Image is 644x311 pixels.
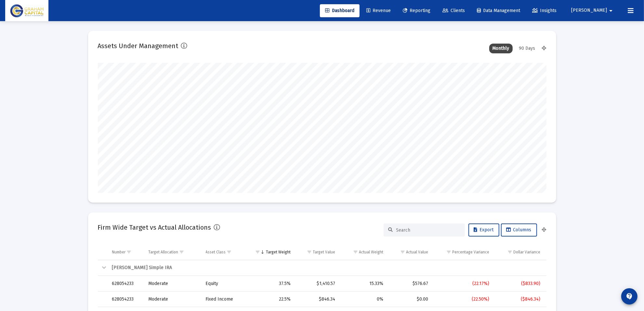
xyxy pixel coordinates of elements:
span: Show filter options for column 'Target Value' [307,250,312,254]
td: Column Percentage Variance [433,244,494,260]
span: Reporting [403,8,430,13]
td: Column Number [108,244,144,260]
button: Export [468,223,499,237]
div: ($846.34) [499,296,541,303]
a: Dashboard [320,4,360,17]
a: Clients [437,4,470,17]
div: Target Weight [266,250,291,255]
div: 0% [345,296,383,303]
span: Clients [442,8,465,13]
span: Export [474,227,494,233]
img: Dashboard [10,4,44,17]
div: Target Value [313,250,335,255]
span: Show filter options for column 'Number' [127,250,132,254]
span: Insights [532,8,557,13]
span: Show filter options for column 'Target Allocation' [179,250,184,254]
td: Column Actual Weight [340,244,388,260]
td: Equity [201,276,247,291]
div: 22.5% [252,296,291,303]
div: $576.67 [392,280,428,287]
td: Collapse [98,260,108,276]
div: $1,410.57 [300,280,335,287]
span: Show filter options for column 'Dollar Variance' [508,250,513,254]
td: Column Target Allocation [144,244,201,260]
a: Insights [527,4,562,17]
h2: Firm Wide Target vs Actual Allocations [98,222,211,233]
div: $846.34 [300,296,335,303]
div: $0.00 [392,296,428,303]
div: 37.5% [252,280,291,287]
mat-icon: contact_support [625,292,633,300]
div: Asset Class [206,250,226,255]
a: Reporting [398,4,436,17]
a: Data Management [472,4,525,17]
td: Column Dollar Variance [494,244,546,260]
td: Fixed Income [201,291,247,307]
div: Actual Value [406,250,428,255]
div: 15.33% [345,280,383,287]
td: 628054233 [108,291,144,307]
div: (22.17%) [437,280,489,287]
div: (22.50%) [437,296,489,303]
div: ($833.90) [499,280,541,287]
span: Revenue [366,8,391,13]
span: Data Management [477,8,520,13]
div: Target Allocation [148,250,178,255]
span: Dashboard [325,8,354,13]
div: Monthly [489,44,513,53]
mat-icon: arrow_drop_down [607,4,615,17]
span: Show filter options for column 'Target Weight' [255,250,260,254]
td: Column Asset Class [201,244,247,260]
button: Columns [501,223,537,237]
span: Columns [506,227,532,233]
div: Number [112,250,126,255]
input: Search [396,227,460,233]
h2: Assets Under Management [98,41,178,51]
span: Show filter options for column 'Actual Value' [400,250,405,254]
span: [PERSON_NAME] [571,8,607,13]
div: 90 Days [516,44,539,53]
div: [PERSON_NAME] Simple IRA [112,264,541,271]
span: Show filter options for column 'Asset Class' [227,250,232,254]
td: Moderate [144,276,201,291]
td: Column Actual Value [388,244,433,260]
td: Column Target Weight [247,244,295,260]
button: [PERSON_NAME] [563,4,623,17]
td: Moderate [144,291,201,307]
td: Column Target Value [295,244,340,260]
span: Show filter options for column 'Percentage Variance' [447,250,452,254]
div: Dollar Variance [514,250,541,255]
div: Percentage Variance [453,250,490,255]
span: Show filter options for column 'Actual Weight' [353,250,358,254]
td: 628054233 [108,276,144,291]
a: Revenue [361,4,396,17]
div: Actual Weight [359,250,383,255]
